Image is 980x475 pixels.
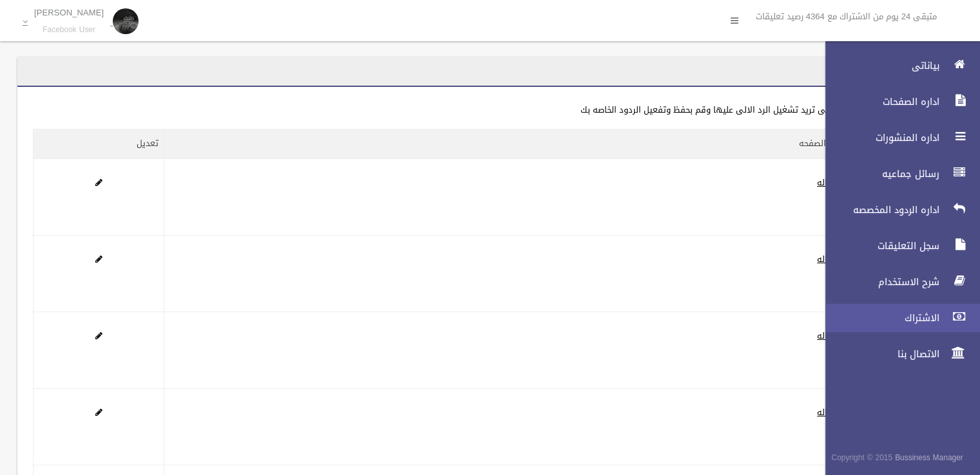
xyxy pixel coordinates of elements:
[95,404,102,420] a: Edit
[814,340,980,368] a: الاتصال بنا
[814,268,980,296] a: شرح الاستخدام
[814,304,980,332] a: الاشتراك
[831,451,892,465] span: Copyright © 2015
[34,8,104,17] p: [PERSON_NAME]
[814,160,980,188] a: رسائل جماعيه
[814,312,943,324] span: الاشتراك
[814,203,943,216] span: اداره الردود المخصصه
[817,404,838,420] a: فعاله
[817,328,838,344] a: فعاله
[814,124,980,152] a: اداره المنشورات
[814,167,943,180] span: رسائل جماعيه
[814,348,943,360] span: الاتصال بنا
[814,275,943,288] span: شرح الاستخدام
[817,174,838,191] a: فعاله
[814,88,980,116] a: اداره الصفحات
[95,251,102,267] a: Edit
[817,251,838,267] a: فعاله
[814,232,980,260] a: سجل التعليقات
[34,129,164,159] th: تعديل
[814,239,943,252] span: سجل التعليقات
[895,451,963,465] strong: Bussiness Manager
[33,102,906,118] div: اضغط على الصفحه التى تريد تشغيل الرد الالى عليها وقم بحفظ وتفعيل الردود الخاصه بك
[814,59,943,72] span: بياناتى
[814,196,980,224] a: اداره الردود المخصصه
[814,95,943,108] span: اداره الصفحات
[814,51,980,80] a: بياناتى
[164,129,850,159] th: حاله الصفحه
[95,328,102,344] a: Edit
[95,174,102,191] a: Edit
[34,25,104,35] small: Facebook User
[814,131,943,144] span: اداره المنشورات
